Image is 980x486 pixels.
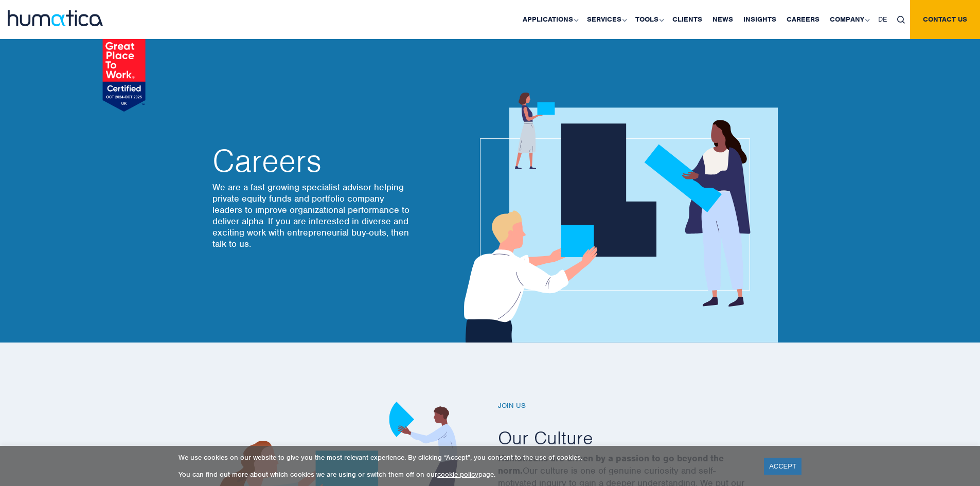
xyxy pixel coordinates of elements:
h2: Our Culture [498,426,776,449]
img: about_banner1 [454,93,778,343]
img: search_icon [897,16,905,24]
p: We use cookies on our website to give you the most relevant experience. By clicking “Accept”, you... [179,453,751,462]
a: ACCEPT [764,458,801,475]
img: logo [8,10,103,26]
h2: Careers [212,146,413,176]
h6: Join us [498,402,776,410]
a: cookie policy [437,470,478,479]
p: We are a fast growing specialist advisor helping private equity funds and portfolio company leade... [212,182,413,249]
span: DE [878,15,887,24]
p: You can find out more about which cookies we are using or switch them off on our page. [179,470,751,479]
